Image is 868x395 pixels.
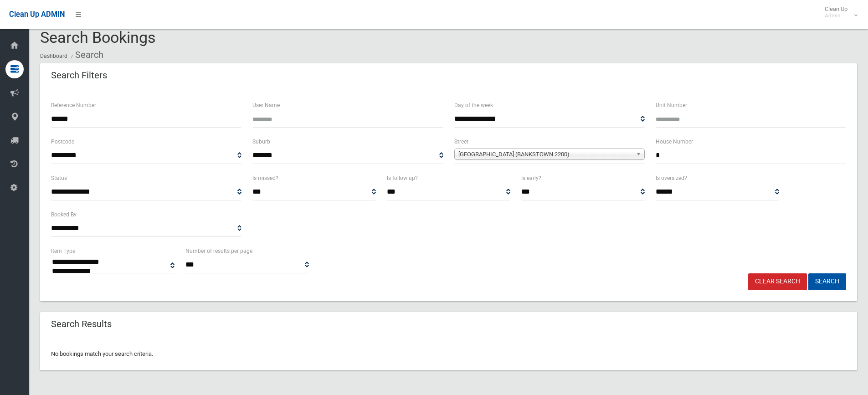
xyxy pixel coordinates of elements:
label: Suburb [252,137,270,147]
button: Search [808,273,846,290]
span: Search Bookings [40,28,156,46]
label: Unit Number [656,100,687,110]
li: Search [69,46,103,63]
label: Is follow up? [387,173,418,183]
small: Admin [825,12,847,19]
header: Search Results [40,315,123,333]
div: No bookings match your search criteria. [40,338,857,370]
a: Clear Search [748,273,807,290]
label: Item Type [51,246,75,256]
label: Day of the week [454,100,493,110]
label: Is early? [521,173,541,183]
a: Dashboard [40,53,67,59]
span: [GEOGRAPHIC_DATA] (BANKSTOWN 2200) [458,149,632,160]
label: Is oversized? [656,173,687,183]
label: House Number [656,137,693,147]
header: Search Filters [40,67,118,84]
span: Clean Up ADMIN [9,10,65,19]
label: Postcode [51,137,74,147]
label: Street [454,137,468,147]
label: Reference Number [51,100,96,110]
label: Is missed? [252,173,278,183]
label: Status [51,173,67,183]
label: User Name [252,100,280,110]
span: Clean Up [820,5,857,19]
label: Number of results per page [185,246,252,256]
label: Booked By [51,210,77,220]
